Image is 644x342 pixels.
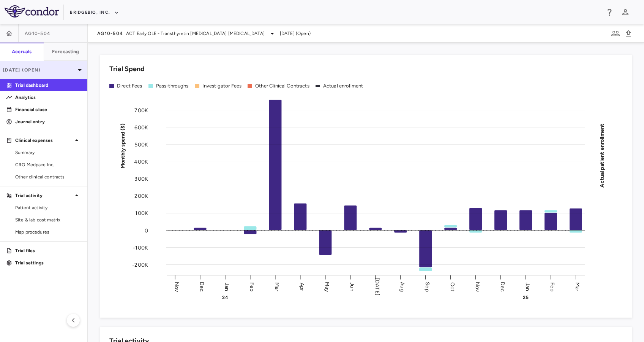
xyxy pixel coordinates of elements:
[15,173,81,180] span: Other clinical contracts
[524,282,531,291] text: Jan
[132,261,148,268] tspan: -200K
[249,282,255,291] text: Feb
[599,123,605,187] tspan: Actual patient enrollment
[135,210,148,216] tspan: 100K
[15,149,81,156] span: Summary
[574,282,581,291] text: Mar
[15,204,81,211] span: Patient activity
[202,83,242,89] div: Investigator Fees
[299,282,305,291] text: Apr
[15,247,81,254] p: Trial files
[117,83,142,89] div: Direct Fees
[134,107,148,113] tspan: 700K
[199,282,205,291] text: Dec
[349,282,355,291] text: Jun
[120,123,126,169] tspan: Monthly spend ($)
[109,64,145,74] h6: Trial Spend
[424,282,431,291] text: Sep
[126,30,265,37] span: ACT Early OLE - Transthyretin [MEDICAL_DATA] [MEDICAL_DATA]
[280,30,311,37] span: [DATE] (Open)
[133,244,148,251] tspan: -100K
[134,176,148,182] tspan: 300K
[274,282,280,291] text: Mar
[523,295,528,300] text: 25
[15,192,72,199] p: Trial activity
[156,83,189,89] div: Pass-throughs
[374,278,380,296] text: [DATE]
[399,282,406,291] text: Aug
[15,118,81,125] p: Journal entry
[15,161,81,168] span: CRO Medpace Inc.
[15,137,72,144] p: Clinical expenses
[134,124,148,130] tspan: 600K
[134,141,148,148] tspan: 500K
[15,106,81,113] p: Financial close
[52,48,79,55] h6: Forecasting
[15,229,81,235] span: Map procedures
[324,282,330,292] text: May
[15,82,81,89] p: Trial dashboard
[449,282,456,291] text: Oct
[549,282,556,291] text: Feb
[12,48,32,55] h6: Accruals
[255,83,309,89] div: Other Clinical Contracts
[5,5,59,17] img: logo-full-SnFGN8VE.png
[25,30,51,37] span: AG10-504
[323,83,363,89] div: Actual enrollment
[145,227,148,234] tspan: 0
[15,216,81,223] span: Site & lab cost matrix
[499,282,506,291] text: Dec
[134,193,148,199] tspan: 200K
[70,6,119,19] button: BridgeBio, Inc.
[174,282,180,292] text: Nov
[15,94,81,101] p: Analytics
[224,282,230,291] text: Jan
[134,159,148,165] tspan: 400K
[97,30,123,37] span: AG10-504
[3,67,75,73] p: [DATE] (Open)
[474,282,481,292] text: Nov
[15,259,81,266] p: Trial settings
[222,295,228,300] text: 24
